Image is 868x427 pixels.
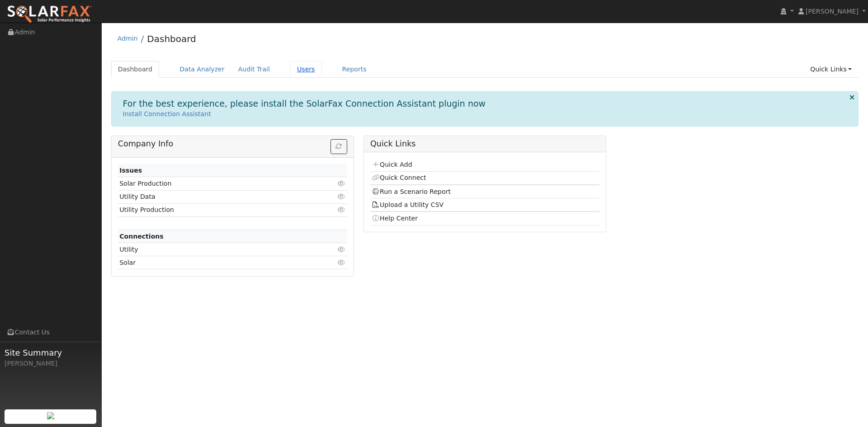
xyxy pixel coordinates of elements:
[147,33,196,44] a: Dashboard
[290,61,322,78] a: Users
[372,174,426,181] a: Quick Connect
[372,201,443,208] a: Upload a Utility CSV
[118,256,310,269] td: Solar
[231,61,277,78] a: Audit Trail
[803,61,859,78] a: Quick Links
[123,110,211,117] a: Install Connection Assistant
[118,139,347,149] h5: Company Info
[338,193,346,200] i: Click to view
[47,412,54,419] img: retrieve
[338,206,346,213] i: Click to view
[338,246,346,253] i: Click to view
[123,99,486,109] h1: For the best experience, please install the SolarFax Connection Assistant plugin now
[118,243,310,256] td: Utility
[5,359,97,368] div: [PERSON_NAME]
[118,190,310,203] td: Utility Data
[118,35,138,42] a: Admin
[370,139,599,149] h5: Quick Links
[7,5,92,24] img: SolarFax
[372,188,451,195] a: Run a Scenario Report
[338,180,346,187] i: Click to view
[372,215,418,222] a: Help Center
[173,61,231,78] a: Data Analyzer
[119,233,164,240] strong: Connections
[118,203,310,216] td: Utility Production
[338,259,346,266] i: Click to view
[111,61,160,78] a: Dashboard
[335,61,373,78] a: Reports
[806,8,859,15] span: [PERSON_NAME]
[372,161,412,168] a: Quick Add
[119,167,142,174] strong: Issues
[5,347,97,359] span: Site Summary
[118,177,310,190] td: Solar Production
